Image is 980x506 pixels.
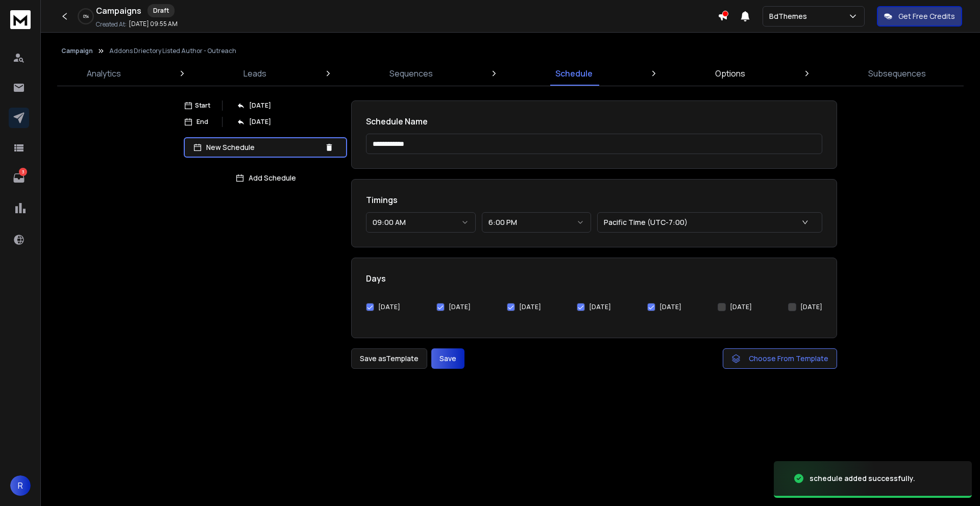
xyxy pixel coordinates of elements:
button: R [10,475,31,496]
span: Choose From Template [749,353,828,364]
button: Save [431,348,464,369]
button: Get Free Credits [877,6,962,27]
p: [DATE] [249,118,271,126]
button: Add Schedule [184,168,347,188]
label: [DATE] [519,303,541,311]
p: Addons Driectory Listed Author - Outreach [109,47,236,55]
p: End [197,118,208,126]
button: Save asTemplate [351,348,427,369]
a: Options [709,61,751,86]
a: 3 [9,168,29,188]
p: 3 [19,168,27,176]
a: Schedule [549,61,599,86]
h1: Days [366,272,822,285]
a: Leads [237,61,273,86]
p: [DATE] 09:55 AM [129,20,178,28]
button: Choose From Template [723,348,837,369]
button: 6:00 PM [482,212,592,233]
button: 09:00 AM [366,212,476,233]
a: Sequences [383,61,439,86]
a: Subsequences [862,61,932,86]
label: [DATE] [800,303,822,311]
label: [DATE] [730,303,752,311]
a: Analytics [81,61,127,86]
button: Campaign [61,47,93,55]
p: Options [715,67,745,80]
p: Get Free Credits [898,11,955,21]
label: [DATE] [659,303,681,311]
img: logo [10,10,31,29]
div: Draft [148,4,175,17]
p: BdThemes [769,11,811,21]
label: [DATE] [449,303,471,311]
p: Subsequences [868,67,926,80]
p: Schedule [555,67,593,80]
p: New Schedule [206,142,321,153]
p: Start [195,102,210,110]
label: [DATE] [378,303,400,311]
p: Pacific Time (UTC-7:00) [604,217,692,227]
p: 0 % [83,13,89,19]
p: Leads [243,67,266,80]
p: Sequences [389,67,433,80]
h1: Timings [366,194,822,206]
h1: Campaigns [96,5,141,17]
div: schedule added successfully. [810,473,915,484]
h1: Schedule Name [366,115,822,128]
p: Analytics [87,67,121,80]
p: [DATE] [249,102,271,110]
label: [DATE] [589,303,611,311]
p: Created At: [96,20,127,29]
